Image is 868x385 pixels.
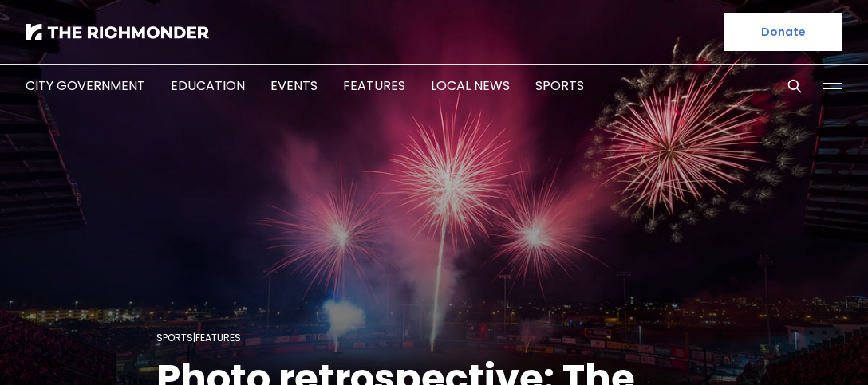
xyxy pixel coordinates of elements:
button: Search this site [783,74,807,98]
a: Sports [156,331,193,344]
a: Donate [724,13,842,51]
a: Local News [431,77,510,95]
img: The Richmonder [26,24,209,40]
a: Education [171,77,245,95]
a: City Government [26,77,145,95]
a: Features [343,77,405,95]
a: Features [195,331,241,344]
a: Sports [535,77,584,95]
a: Events [270,77,318,95]
div: | [156,328,712,348]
